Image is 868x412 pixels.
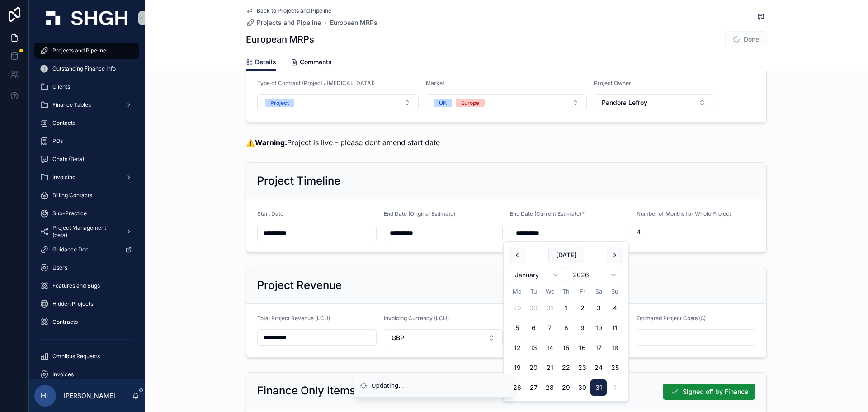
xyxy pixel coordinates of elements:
button: Tuesday, 20 January 2026 [525,360,542,376]
span: Comments [300,57,332,66]
button: Monday, 26 January 2026 [509,379,525,396]
a: Projects and Pipeline [34,43,139,59]
h2: Project Revenue [257,278,342,293]
a: Comments [291,54,332,72]
a: Hidden Projects [34,296,139,312]
button: Saturday, 17 January 2026 [590,340,607,356]
button: Friday, 9 January 2026 [574,320,590,336]
div: scrollable content [29,36,145,379]
span: Project Owner [594,80,631,86]
a: Contracts [34,314,139,330]
button: Friday, 30 January 2026 [574,379,590,396]
span: 4 [637,227,756,237]
span: Invoices [52,371,74,378]
button: Sunday, 11 January 2026 [607,320,623,336]
span: Omnibus Requests [52,353,100,360]
span: Total Project Revenue (LCU) [257,315,330,322]
button: Wednesday, 31 December 2025 [542,300,558,316]
a: POs [34,133,139,149]
button: Saturday, 10 January 2026 [590,320,607,336]
button: Saturday, 31 January 2026, selected [590,379,607,396]
span: Hidden Projects [52,300,93,308]
span: Market [426,80,444,86]
button: Tuesday, 13 January 2026 [525,340,542,356]
span: Contacts [52,119,75,127]
button: Friday, 16 January 2026 [574,340,590,356]
button: Monday, 29 December 2025 [509,300,525,316]
div: Europe [461,99,479,107]
span: Type of Contract (Project / [MEDICAL_DATA]) [257,80,375,86]
button: Monday, 5 January 2026 [509,320,525,336]
a: Finance Tables [34,97,139,113]
a: Outstanding Finance Info [34,61,139,77]
img: App logo [46,11,127,25]
button: Wednesday, 21 January 2026 [542,360,558,376]
th: Monday [509,287,525,296]
span: Chats (Beta) [52,156,84,163]
span: Guidance Doc [52,246,89,253]
button: Monday, 19 January 2026 [509,360,525,376]
button: Select Button [384,329,503,346]
span: Contracts [52,318,78,326]
span: Start Date [257,210,283,217]
strong: Warning: [255,138,287,147]
span: Invoicing [52,174,75,181]
button: Select Button [594,94,713,111]
span: Sub-Practice [52,210,87,217]
span: Projects and Pipeline [52,47,106,54]
a: Contacts [34,115,139,131]
a: European MRPs [330,18,377,27]
a: Chats (Beta) [34,151,139,167]
a: Clients [34,79,139,95]
span: ⚠️ Project is live - please dont amend start date [246,138,440,147]
span: End Date (Original Estimate) [384,210,455,217]
th: Wednesday [542,287,558,296]
button: Sunday, 4 January 2026 [607,300,623,316]
span: Project Management (beta) [52,224,118,239]
button: Friday, 23 January 2026 [574,360,590,376]
span: Clients [52,83,70,90]
button: Sunday, 25 January 2026 [607,360,623,376]
button: Saturday, 3 January 2026 [590,300,607,316]
th: Thursday [558,287,574,296]
div: Project [270,99,289,107]
p: [PERSON_NAME] [63,391,115,400]
a: Sub-Practice [34,205,139,222]
button: Signed off by Finance [663,384,755,400]
button: Tuesday, 30 December 2025 [525,300,542,316]
button: Select Button [426,94,587,111]
button: Tuesday, 6 January 2026 [525,320,542,336]
div: UK [439,99,447,107]
button: [DATE] [548,247,584,263]
button: Sunday, 18 January 2026 [607,340,623,356]
th: Tuesday [525,287,542,296]
span: POs [52,137,63,145]
span: Estimated Project Costs (£) [637,315,706,322]
button: Friday, 2 January 2026 [574,300,590,316]
button: Thursday, 22 January 2026 [558,360,574,376]
span: Details [255,57,276,66]
button: Saturday, 24 January 2026 [590,360,607,376]
span: Projects and Pipeline [257,18,321,27]
button: Tuesday, 27 January 2026 [525,379,542,396]
button: Select Button [257,94,419,111]
div: Updating... [372,381,404,390]
button: Thursday, 29 January 2026 [558,379,574,396]
button: Thursday, 8 January 2026 [558,320,574,336]
a: Omnibus Requests [34,348,139,365]
th: Saturday [590,287,607,296]
a: Project Management (beta) [34,223,139,240]
span: Users [52,264,67,271]
a: Users [34,260,139,276]
span: HL [41,390,50,401]
th: Sunday [607,287,623,296]
a: Invoices [34,366,139,383]
button: Unselect UK [434,98,452,107]
h2: Project Timeline [257,174,340,188]
a: Back to Projects and Pipeline [246,7,331,14]
a: Billing Contacts [34,187,139,204]
a: Guidance Doc [34,242,139,258]
span: Features and Bugs [52,282,100,289]
span: End Date (Current Estimate) [510,210,581,217]
span: Finance Tables [52,101,91,109]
